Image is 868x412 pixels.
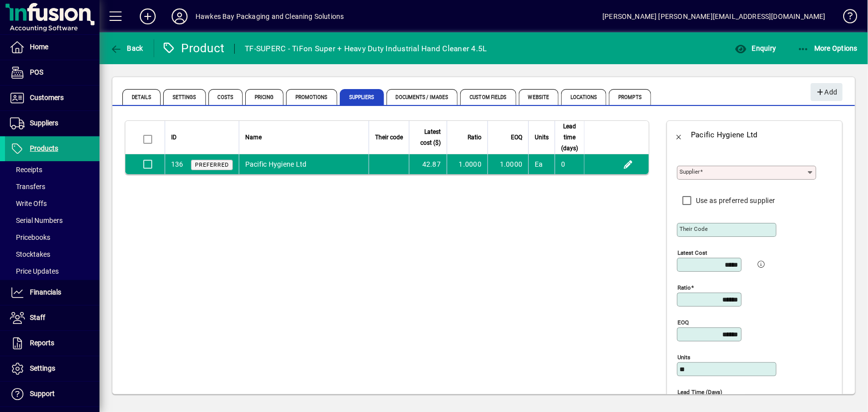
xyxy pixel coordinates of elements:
span: Suppliers [340,89,384,105]
span: Support [30,390,55,398]
td: 1.0000 [487,154,528,174]
button: Back [107,39,146,57]
mat-label: Latest cost [677,249,707,256]
span: Financials [30,288,61,296]
span: Ratio [468,132,482,143]
span: Their code [375,132,403,143]
span: Pricing [245,89,284,105]
span: Customers [30,94,64,102]
span: Website [519,89,559,105]
span: Settings [163,89,206,105]
button: Add [811,83,843,101]
span: ID [171,132,177,143]
div: [PERSON_NAME] [PERSON_NAME][EMAIL_ADDRESS][DOMAIN_NAME] [602,8,826,24]
a: Suppliers [5,111,99,136]
span: EOQ [511,132,522,143]
a: Serial Numbers [5,212,99,229]
mat-label: Ratio [677,284,691,291]
span: Latest cost ($) [415,126,441,148]
button: Profile [164,7,195,25]
app-page-header-button: Back [99,39,154,57]
td: 1.0000 [447,154,487,174]
span: Lead time (days) [561,121,578,154]
span: Receipts [10,166,42,174]
span: POS [30,68,43,76]
span: Write Offs [10,200,47,207]
a: Transfers [5,178,99,195]
div: 136 [171,159,184,170]
span: Prompts [609,89,651,105]
a: Financials [5,280,99,305]
a: Home [5,35,99,60]
span: Settings [30,364,55,372]
span: Promotions [286,89,337,105]
div: TF-SUPERC - TiFon Super + Heavy Duty Industrial Hand Cleaner 4.5L [245,41,486,57]
label: Use as preferred supplier [694,196,775,206]
a: Settings [5,356,99,381]
a: Reports [5,331,99,356]
mat-label: Their code [679,225,708,232]
mat-label: Lead time (days) [677,389,722,396]
button: Enquiry [732,39,778,57]
div: Product [162,40,225,56]
a: Support [5,382,99,407]
span: Home [30,43,48,51]
td: Pacific Hygiene Ltd [239,154,369,174]
span: Pricebooks [10,233,50,241]
mat-label: EOQ [677,319,689,326]
button: Back [667,123,691,147]
span: Enquiry [735,44,776,52]
span: Custom Fields [460,89,516,105]
span: Products [30,144,58,152]
a: Price Updates [5,263,99,280]
span: Price Updates [10,267,59,275]
a: Customers [5,86,99,110]
a: Stocktakes [5,246,99,263]
span: More Options [797,44,858,52]
div: Pacific Hygiene Ltd [691,127,758,143]
button: More Options [795,39,861,57]
span: Serial Numbers [10,216,63,224]
span: Units [535,132,549,143]
a: Write Offs [5,195,99,212]
span: Preferred [195,162,229,168]
span: Costs [208,89,243,105]
span: Details [122,89,161,105]
a: Receipts [5,161,99,178]
mat-label: Supplier [679,168,700,175]
span: Name [245,132,262,143]
span: Documents / Images [386,89,458,105]
button: Add [132,7,164,25]
span: Reports [30,339,54,347]
span: Locations [561,89,606,105]
span: Add [816,84,837,101]
a: Staff [5,306,99,330]
mat-label: Units [677,354,690,361]
span: Staff [30,313,45,321]
span: Back [110,44,143,52]
td: 0 [555,154,584,174]
div: Hawkes Bay Packaging and Cleaning Solutions [195,8,344,24]
span: Suppliers [30,119,58,127]
a: POS [5,60,99,85]
a: Pricebooks [5,229,99,246]
td: 42.87 [409,154,447,174]
td: Ea [528,154,555,174]
span: Transfers [10,183,45,191]
a: Knowledge Base [836,2,856,34]
span: Stocktakes [10,250,50,258]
